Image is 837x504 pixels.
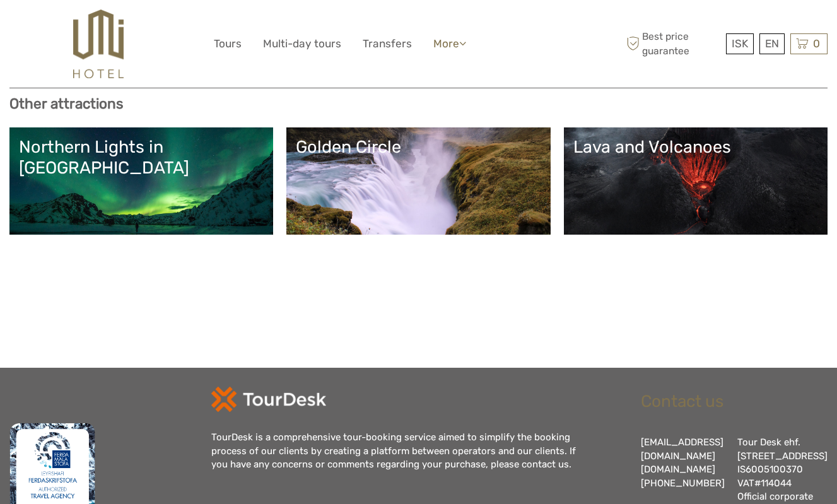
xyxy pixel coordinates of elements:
div: Golden Circle [296,137,541,157]
span: 0 [811,37,822,50]
button: Open LiveChat chat widget [145,20,160,35]
a: Northern Lights in [GEOGRAPHIC_DATA] [19,137,264,225]
img: 526-1e775aa5-7374-4589-9d7e-5793fb20bdfc_logo_big.jpg [73,9,123,78]
a: Multi-day tours [263,35,341,53]
div: Lava and Volcanoes [573,137,818,157]
a: More [433,35,466,53]
a: Lava and Volcanoes [573,137,818,225]
h2: Contact us [641,392,828,412]
p: We're away right now. Please check back later! [18,22,143,32]
a: [DOMAIN_NAME] [641,464,715,475]
b: Other attractions [9,95,123,112]
a: Transfers [363,35,412,53]
div: Northern Lights in [GEOGRAPHIC_DATA] [19,137,264,178]
span: ISK [732,37,748,50]
div: EN [759,33,785,54]
a: Tours [214,35,242,53]
a: Golden Circle [296,137,541,225]
span: Best price guarantee [623,30,723,57]
div: TourDesk is a comprehensive tour-booking service aimed to simplify the booking process of our cli... [211,431,590,471]
img: td-logo-white.png [211,387,325,412]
